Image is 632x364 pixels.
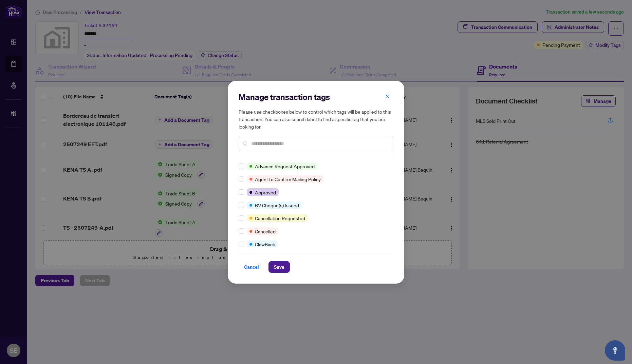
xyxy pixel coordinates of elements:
button: Cancel [239,261,264,273]
h5: Please use checkboxes below to control which tags will be applied to this transaction. You can al... [239,108,393,130]
button: Save [268,261,290,273]
span: close [385,94,390,99]
span: Cancellation Requested [255,214,305,222]
span: Save [274,262,284,272]
span: Approved [255,189,276,196]
button: Open asap [605,340,625,361]
span: Advance Request Approved [255,162,315,170]
span: Agent to Confirm Mailing Policy [255,175,321,183]
h2: Manage transaction tags [239,92,393,102]
span: ClawBack [255,241,275,248]
span: BV Cheque(s) Issued [255,202,299,209]
span: Cancel [244,262,259,272]
span: Cancelled [255,228,276,235]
